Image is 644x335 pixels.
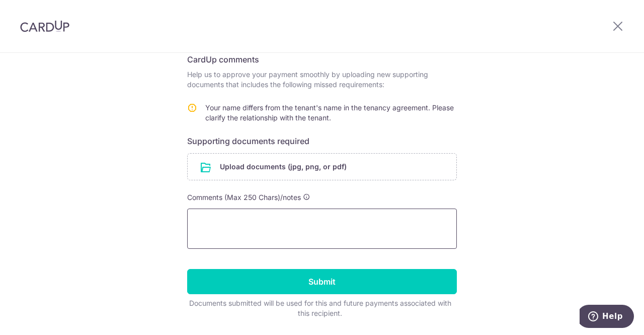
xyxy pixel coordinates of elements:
div: Upload documents (jpg, png, or pdf) [187,153,457,180]
p: Help us to approve your payment smoothly by uploading new supporting documents that includes the ... [187,70,457,90]
input: Submit [187,269,457,294]
iframe: Opens a widget where you can find more information [580,305,634,330]
span: Comments (Max 250 Chars)/notes [187,193,301,202]
img: CardUp [20,20,69,32]
div: Documents submitted will be used for this and future payments associated with this recipient. [187,298,453,318]
h6: CardUp comments [187,53,457,65]
span: Your name differs from the tenant's name in the tenancy agreement. Please clarify the relationshi... [205,103,454,122]
h6: Supporting documents required [187,135,457,147]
